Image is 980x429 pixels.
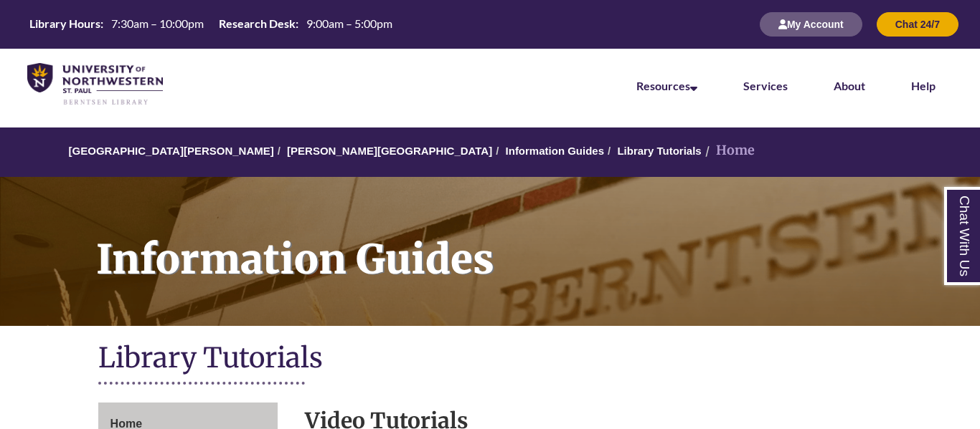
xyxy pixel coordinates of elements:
a: Help [911,79,936,92]
span: 9:00am – 5:00pm [306,16,392,30]
th: Library Hours: [24,16,105,32]
a: Resources [636,79,697,92]
a: Services [743,79,788,92]
a: My Account [760,18,862,30]
a: [PERSON_NAME][GEOGRAPHIC_DATA] [287,145,492,157]
h1: Information Guides [80,177,980,307]
table: Hours Today [24,16,398,32]
img: UNWSP Library Logo [27,63,163,106]
a: Information Guides [506,145,605,157]
a: Chat 24/7 [877,18,958,30]
a: [GEOGRAPHIC_DATA][PERSON_NAME] [69,145,274,157]
th: Research Desk: [213,16,301,32]
button: My Account [760,12,862,37]
li: Home [702,140,755,161]
a: Hours Today [24,16,398,33]
a: About [834,79,865,92]
span: 7:30am – 10:00pm [111,16,204,30]
a: Library Tutorials [617,145,701,157]
h1: Library Tutorials [98,340,882,378]
button: Chat 24/7 [877,12,958,37]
